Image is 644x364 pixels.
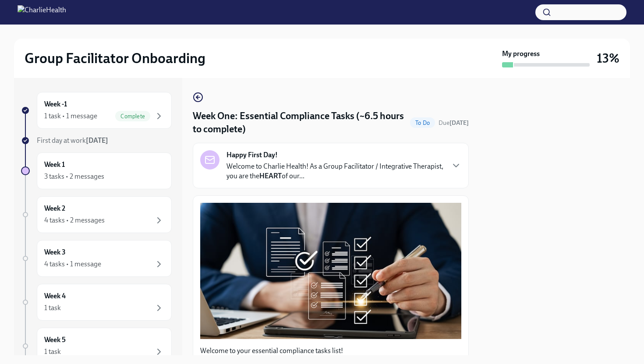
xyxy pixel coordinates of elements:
[115,113,150,120] span: Complete
[44,259,101,269] div: 4 tasks • 1 message
[44,160,65,170] h6: Week 1
[21,136,172,145] a: First day at work[DATE]
[226,162,444,181] p: Welcome to Charlie Health! As a Group Facilitator / Integrative Therapist, you are the of our...
[597,50,619,66] h3: 13%
[44,303,61,313] div: 1 task
[439,119,469,127] span: October 20th, 2025 07:00
[44,291,66,301] h6: Week 4
[21,152,172,189] a: Week 13 tasks • 2 messages
[86,136,108,145] strong: [DATE]
[449,119,469,127] strong: [DATE]
[21,196,172,233] a: Week 24 tasks • 2 messages
[44,247,66,257] h6: Week 3
[44,216,105,225] div: 4 tasks • 2 messages
[44,204,65,213] h6: Week 2
[21,284,172,321] a: Week 41 task
[193,110,407,136] h4: Week One: Essential Compliance Tasks (~6.5 hours to complete)
[410,120,435,126] span: To Do
[44,111,97,121] div: 1 task • 1 message
[259,172,282,180] strong: HEART
[18,5,66,19] img: CharlieHealth
[21,92,172,129] a: Week -11 task • 1 messageComplete
[44,99,67,109] h6: Week -1
[37,136,108,145] span: First day at work
[44,347,61,357] div: 1 task
[226,150,278,160] strong: Happy First Day!
[25,49,205,67] h2: Group Facilitator Onboarding
[502,49,540,59] strong: My progress
[44,335,66,345] h6: Week 5
[21,240,172,277] a: Week 34 tasks • 1 message
[44,172,104,181] div: 3 tasks • 2 messages
[200,346,461,356] p: Welcome to your essential compliance tasks list!
[200,203,461,339] button: Zoom image
[439,119,469,127] span: Due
